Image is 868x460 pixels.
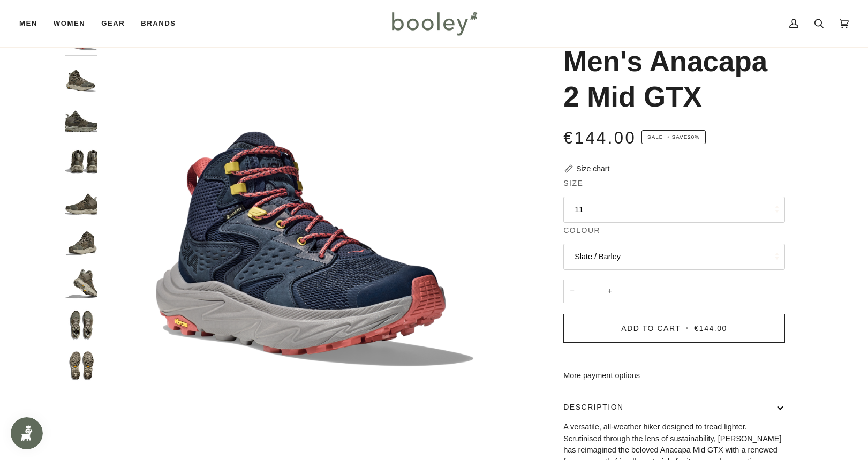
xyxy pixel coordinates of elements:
iframe: Button to open loyalty program pop-up [11,417,43,449]
img: Hoka Men's Anacapa 2 Mid GTX Slate / Barley - Booley Galway [65,145,97,177]
span: Sale [647,134,663,140]
span: Save [641,130,706,144]
button: 11 [563,197,785,223]
button: + [601,280,618,304]
img: Hoka Men's Anacapa 2 Mid GTX Slate / Barley - Booley Galway [65,268,97,300]
div: Hoka Men's Anacapa 2 Mid GTX Outer Space / Grey - Booley Galway [103,21,526,445]
img: Hoka Men's Anacapa 2 Mid GTX Slate / Barley - Booley Galway [65,227,97,259]
span: Size [563,178,583,189]
em: • [665,134,672,140]
img: Hoka Men's Anacapa 2 Mid GTX Slate / Barley - Booley Galway [65,103,97,135]
img: Booley [387,8,481,39]
span: • [684,324,691,333]
span: Add to Cart [621,324,681,333]
button: − [563,280,580,304]
button: Add to Cart • €144.00 [563,314,785,343]
img: Hoka Men's Anacapa 2 Mid GTX Slate / Barley - Booley Galway [65,309,97,341]
button: Slate / Barley [563,244,785,270]
span: €144.00 [563,129,636,147]
span: Colour [563,225,600,236]
input: Quantity [563,280,618,304]
span: Brands [141,18,176,29]
div: Size chart [576,163,609,175]
img: Hoka Men&#39;s Anacapa 2 Mid GTX Outer Space / Grey - Booley Galway [103,21,526,445]
span: 20% [688,134,700,140]
span: Gear [101,18,125,29]
span: Women [54,18,85,29]
a: More payment options [563,370,785,382]
button: Description [563,393,785,421]
img: Hoka Men's Anacapa 2 Mid GTX Slate / Barley - Booley Galway [65,63,97,95]
img: Hoka Men's Anacapa 2 Mid GTX Slate / Barley - Booley Galway [65,350,97,382]
span: €144.00 [695,324,727,333]
img: Hoka Men's Anacapa 2 Mid GTX Slate / Barley - Booley Galway [65,186,97,218]
h1: Men's Anacapa 2 Mid GTX [563,44,777,115]
span: Men [19,18,37,29]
